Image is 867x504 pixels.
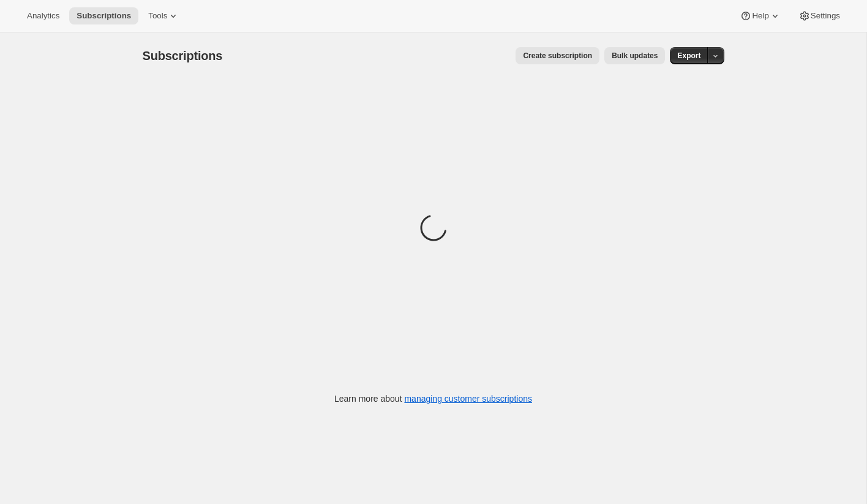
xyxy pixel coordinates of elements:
[143,49,223,62] span: Subscriptions
[69,7,138,24] button: Subscriptions
[20,7,67,24] button: Analytics
[604,47,665,64] button: Bulk updates
[141,7,187,24] button: Tools
[612,51,658,61] span: Bulk updates
[791,7,847,24] button: Settings
[148,11,167,21] span: Tools
[516,47,599,64] button: Create subscription
[77,11,131,21] span: Subscriptions
[811,11,840,21] span: Settings
[27,11,59,21] span: Analytics
[523,51,592,61] span: Create subscription
[752,11,768,21] span: Help
[670,47,708,64] button: Export
[732,7,788,24] button: Help
[404,394,532,404] a: managing customer subscriptions
[334,393,532,405] p: Learn more about
[677,51,700,61] span: Export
